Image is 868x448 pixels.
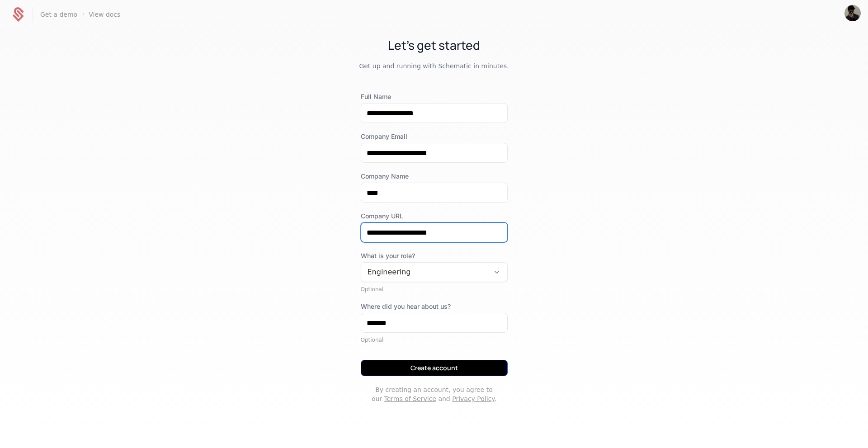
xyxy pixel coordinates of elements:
div: Optional [361,336,508,344]
p: By creating an account, you agree to our and . [361,385,508,403]
a: Privacy Policy [452,395,494,402]
label: Company Name [361,172,508,181]
label: Company Email [361,132,508,141]
label: Full Name [361,92,508,101]
span: · [82,9,84,20]
label: Where did you hear about us? [361,302,508,311]
a: Terms of Service [384,395,436,402]
span: What is your role? [361,251,508,260]
label: Company URL [361,212,508,221]
button: Open user button [844,5,861,21]
a: View docs [89,10,120,19]
img: Arya Pratap Singh [844,5,861,21]
a: Get a demo [40,10,77,19]
div: Optional [361,286,508,293]
button: Create account [361,360,508,376]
